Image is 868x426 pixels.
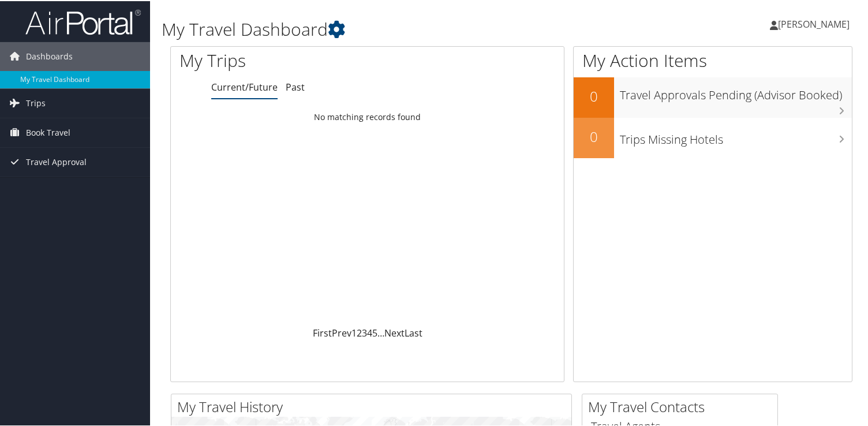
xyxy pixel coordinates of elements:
[286,80,305,92] a: Past
[620,80,852,102] h3: Travel Approvals Pending (Advisor Booked)
[313,326,332,338] a: First
[26,41,73,70] span: Dashboards
[405,326,422,338] a: Last
[574,85,614,105] h2: 0
[574,47,852,72] h1: My Action Items
[574,117,852,157] a: 0Trips Missing Hotels
[26,88,46,117] span: Trips
[574,126,614,145] h2: 0
[171,106,564,126] td: No matching records found
[620,125,852,147] h3: Trips Missing Hotels
[26,147,87,175] span: Travel Approval
[372,326,377,338] a: 5
[162,16,628,40] h1: My Travel Dashboard
[384,326,405,338] a: Next
[588,396,777,416] h2: My Travel Contacts
[179,47,391,72] h1: My Trips
[778,17,850,29] span: [PERSON_NAME]
[574,76,852,117] a: 0Travel Approvals Pending (Advisor Booked)
[362,326,367,338] a: 3
[177,396,571,416] h2: My Travel History
[211,80,278,92] a: Current/Future
[377,326,384,338] span: …
[357,326,362,338] a: 2
[25,8,141,35] img: airportal-logo.png
[332,326,351,338] a: Prev
[367,326,372,338] a: 4
[351,326,357,338] a: 1
[26,117,70,146] span: Book Travel
[770,6,861,40] a: [PERSON_NAME]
